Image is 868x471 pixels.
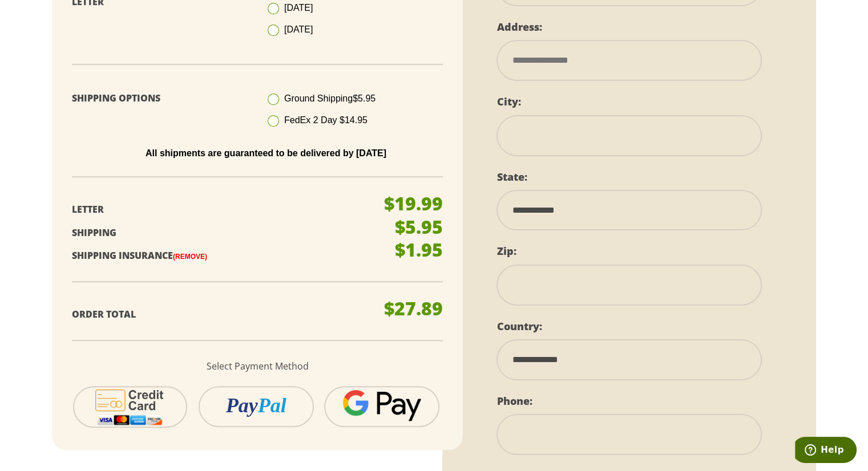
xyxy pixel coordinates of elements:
span: FedEx 2 Day $14.95 [284,115,368,125]
p: Order Total [72,306,378,323]
p: $5.95 [395,218,443,236]
label: City: [496,95,520,108]
img: cc-icon-2.svg [88,387,172,427]
p: Shipping Insurance [72,247,378,264]
label: Country: [496,319,542,333]
p: Shipping Options [72,90,249,107]
i: Pal [258,394,286,417]
p: Select Payment Method [72,358,443,375]
button: PayPal [199,386,314,427]
p: Letter [72,201,378,218]
label: Address: [496,20,542,34]
p: Shipping [72,225,378,241]
label: Phone: [496,394,532,408]
p: $27.89 [384,299,443,318]
i: Pay [226,394,258,417]
span: Ground Shipping [284,94,376,103]
p: All shipments are guaranteed to be delivered by [DATE] [80,148,451,159]
span: [DATE] [284,3,313,13]
p: $1.95 [395,241,443,259]
img: googlepay.png [342,389,421,422]
p: $19.99 [384,194,443,213]
a: (Remove) [173,253,207,261]
label: State: [496,170,527,184]
iframe: Opens a widget where you can find more information [795,437,857,465]
span: [DATE] [284,25,313,34]
label: Zip: [496,244,516,258]
span: $5.95 [353,94,376,103]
